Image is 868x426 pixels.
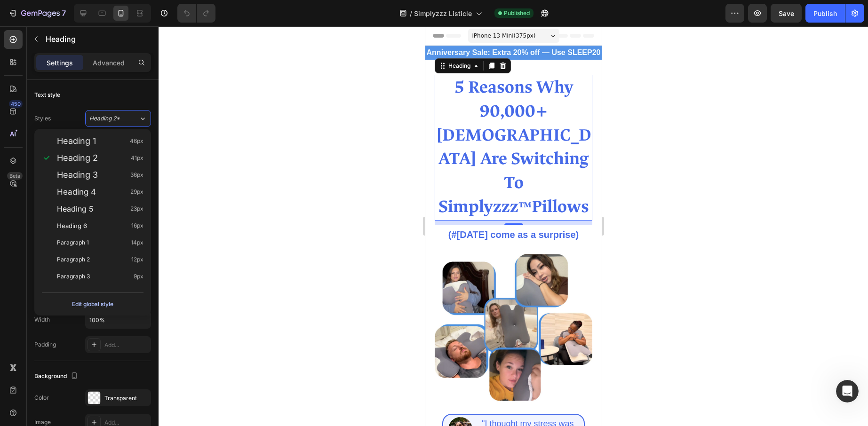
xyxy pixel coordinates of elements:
div: kissing closed eyes [8,252,70,314]
div: Background [34,370,80,383]
div: Close [165,4,182,21]
button: Heading 2* [85,110,151,127]
button: Save [771,4,802,23]
span: 9px [134,272,143,281]
span: Simplyzzz Listicle [414,8,472,18]
span: / [410,8,412,18]
button: Emoji picker [15,308,22,316]
div: Thank you so much for sharing. I see there are different text color settings on the quick toolbar... [15,181,147,245]
span: Heading 5 [57,204,94,213]
p: Advanced [93,58,125,68]
div: Add... [104,341,149,349]
iframe: Intercom live chat [836,380,859,402]
div: Edit global style [72,299,113,310]
span: Heading 4 [57,187,96,197]
span: Paragraph 3 [57,272,90,281]
textarea: Message… [8,288,180,304]
div: Tina says… [8,175,181,252]
button: Send a message… [161,304,176,319]
button: Home [147,4,165,22]
button: go back [6,4,24,22]
button: Edit global style [42,297,143,312]
div: Padding [34,340,56,349]
span: Paragraph 2 [57,255,90,264]
div: Text style [34,91,60,99]
div: Transparent [104,394,149,402]
button: Publish [805,4,845,23]
div: user says… [8,71,181,175]
div: Publish [813,8,837,18]
span: Heading 2* [89,114,120,123]
div: Width [34,316,50,324]
div: Styles [34,114,51,123]
span: Published [504,9,530,17]
div: Thank you so much for sharing. I see there are different text color settings on the quick toolbar... [8,175,154,251]
span: Heading 3 [57,170,98,180]
span: Heading 6 [57,221,87,230]
span: 36px [130,170,143,180]
span: 41px [131,153,143,163]
p: 7 [62,8,66,19]
span: 14px [131,238,143,247]
div: Tina says… [8,252,181,335]
span: Paragraph 1 [57,238,89,247]
span: Save [779,9,794,17]
span: 12px [131,255,143,264]
div: 450 [9,100,23,108]
iframe: Design area [425,26,602,426]
p: Settings [47,58,73,68]
span: 46px [130,136,143,146]
span: 29px [130,187,143,197]
div: Color [34,394,49,402]
input: Auto [86,311,151,328]
span: 23px [130,204,143,213]
button: 7 [4,4,70,23]
button: Gif picker [30,308,37,316]
p: Heading [46,33,147,45]
img: gempages_572716836894802816-fab85810-3642-4da6-ae0e-52f3067288b8.webp [23,391,47,415]
span: 16px [131,221,143,230]
div: kissing closed eyes [15,263,62,308]
span: Heading 2 [57,153,98,163]
p: Active [46,12,64,21]
div: Beta [7,172,23,180]
button: Upload attachment [45,308,52,316]
h1: [PERSON_NAME] [46,5,107,12]
img: Profile image for Tina [27,5,42,20]
span: Heading 1 [57,136,96,146]
div: Undo/Redo [177,4,215,23]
